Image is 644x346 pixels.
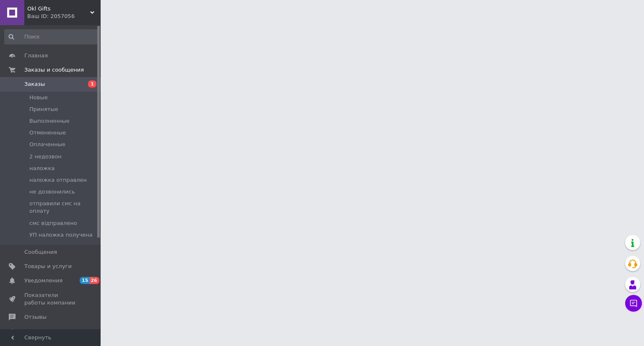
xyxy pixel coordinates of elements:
span: отправили смс на оплату [29,200,98,215]
span: Отмененные [29,129,66,137]
span: Отзывы [24,313,47,321]
span: наложка отправлен [29,176,87,184]
div: Ваш ID: 2057056 [27,13,101,20]
span: Выполненные [29,117,70,125]
span: УП наложка получена [29,231,93,239]
span: 26 [89,277,99,284]
span: Заказы и сообщения [24,66,84,74]
span: не дозвонились [29,188,75,196]
span: Okl Gifts [27,5,90,13]
span: наложка [29,165,55,172]
input: Поиск [4,29,99,44]
button: Чат с покупателем [625,295,642,312]
span: 2 недозвон [29,153,62,160]
span: Заказы [24,80,45,88]
span: Главная [24,52,48,59]
span: Сообщения [24,248,57,256]
span: Уведомления [24,277,62,284]
span: смс відправлено [29,219,77,227]
span: 1 [88,80,96,88]
span: Новые [29,94,48,101]
span: Принятые [29,106,58,113]
span: Покупатели [24,328,59,335]
span: 15 [80,277,89,284]
span: Показатели работы компании [24,292,78,307]
span: Оплаченные [29,141,65,148]
span: Товары и услуги [24,263,72,270]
